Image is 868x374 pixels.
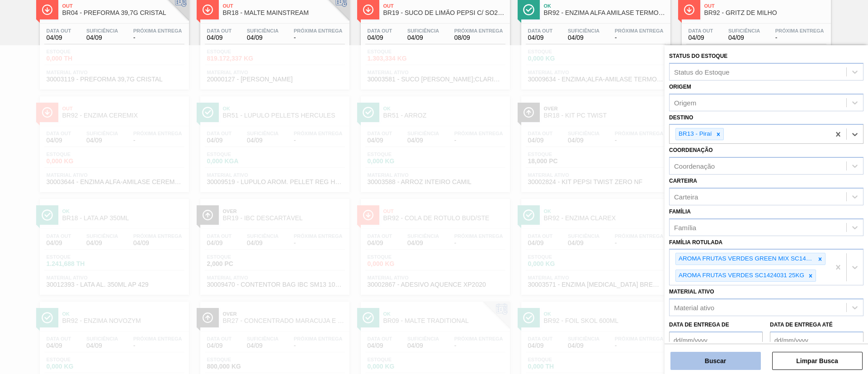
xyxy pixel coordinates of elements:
span: - [133,34,182,41]
div: AROMA FRUTAS VERDES GREEN MIX SC1424032 25KG [676,253,815,265]
span: 04/09 [86,34,118,41]
span: BR19 - SUCO DE LIMÃO PEPSI C/ SO2 46KG [383,9,505,16]
span: Data out [368,28,392,33]
span: Out [223,3,345,9]
label: Destino [669,114,693,121]
span: Data out [528,28,553,33]
span: Próxima Entrega [775,28,824,33]
span: - [615,34,664,41]
span: 08/09 [454,34,503,41]
span: Data out [689,28,713,33]
span: 04/09 [528,34,553,41]
span: Data out [207,28,232,33]
span: 04/09 [207,34,232,41]
label: Material ativo [669,289,714,295]
label: Coordenação [669,147,713,153]
span: Out [704,3,826,9]
span: Suficiência [568,28,599,33]
span: Próxima Entrega [133,28,182,33]
span: BR92 - GRITZ DE MILHO [704,9,826,16]
div: BR13 - Piraí [676,128,713,140]
div: Material ativo [674,304,714,312]
img: Ícone [363,4,374,15]
span: Data out [47,28,71,33]
label: Carteira [669,178,697,184]
span: BR92 - ENZIMA ALFA AMILASE TERMOESTAVEL [544,9,666,16]
label: Família [669,208,691,215]
span: 04/09 [568,34,599,41]
img: Ícone [523,4,534,15]
div: Família [674,223,696,231]
span: BR18 - MALTE MAINSTREAM [223,9,345,16]
span: - [294,34,343,41]
span: Suficiência [407,28,439,33]
img: Ícone [684,4,695,15]
span: 04/09 [689,34,713,41]
span: - [775,34,824,41]
span: Próxima Entrega [294,28,343,33]
div: Origem [674,99,696,106]
img: Ícone [202,4,213,15]
label: Status do Estoque [669,53,727,59]
div: Coordenação [674,162,715,170]
span: Suficiência [728,28,760,33]
label: Origem [669,84,691,90]
span: Suficiência [86,28,118,33]
input: dd/mm/yyyy [770,331,863,350]
span: Out [383,3,505,9]
span: Próxima Entrega [454,28,503,33]
span: Suficiência [247,28,278,33]
span: 04/09 [47,34,71,41]
span: Ok [544,3,666,9]
div: Carteira [674,193,698,200]
img: Ícone [42,4,53,15]
span: 04/09 [728,34,760,41]
input: dd/mm/yyyy [669,331,763,350]
span: 04/09 [247,34,278,41]
div: Status do Estoque [674,68,730,76]
span: Out [62,3,184,9]
div: AROMA FRUTAS VERDES SC1424031 25KG [676,270,806,281]
span: Próxima Entrega [615,28,664,33]
label: Data de Entrega de [669,322,729,328]
label: Data de Entrega até [770,322,833,328]
span: 04/09 [368,34,392,41]
span: 04/09 [407,34,439,41]
label: Família Rotulada [669,239,722,246]
span: BR04 - PREFORMA 39,7G CRISTAL [62,9,184,16]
